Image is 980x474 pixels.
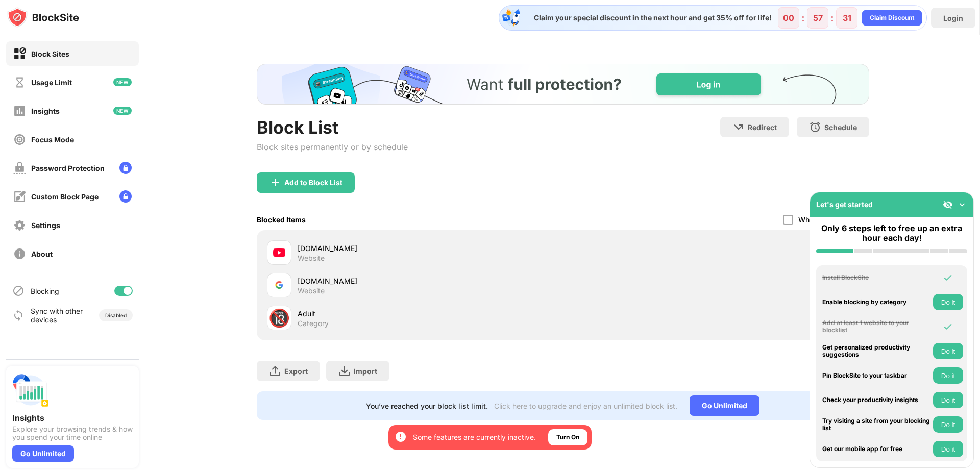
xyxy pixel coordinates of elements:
[31,78,72,87] div: Usage Limit
[822,396,930,404] div: Check your productivity insights
[298,254,325,263] div: Website
[31,135,74,144] div: Focus Mode
[12,309,24,321] img: sync-icon.svg
[298,308,563,319] div: Adult
[933,416,963,433] button: Do it
[822,344,930,359] div: Get personalized productivity suggestions
[12,285,24,297] img: blocking-icon.svg
[870,13,914,23] div: Claim Discount
[298,243,563,254] div: [DOMAIN_NAME]
[822,298,930,306] div: Enable blocking by category
[12,372,49,409] img: push-insights.svg
[257,117,408,138] div: Block List
[822,445,930,453] div: Get our mobile app for free
[943,14,963,22] div: Login
[933,392,963,408] button: Do it
[31,221,60,230] div: Settings
[13,47,26,60] img: block-on.svg
[824,123,857,132] div: Schedule
[798,215,850,224] div: Whitelist mode
[7,7,79,28] img: logo-blocksite.svg
[12,445,74,462] div: Go Unlimited
[13,190,26,203] img: customize-block-page-off.svg
[12,413,133,423] div: Insights
[13,105,26,117] img: insights-off.svg
[284,367,308,376] div: Export
[813,13,823,23] div: 57
[119,162,132,174] img: lock-menu.svg
[268,308,290,329] div: 🔞
[31,307,83,324] div: Sync with other devices
[298,276,563,286] div: [DOMAIN_NAME]
[298,319,329,328] div: Category
[273,246,285,259] img: favicons
[957,199,967,210] img: omni-setup-toggle.svg
[822,319,930,334] div: Add at least 1 website to your blocklist
[943,272,953,283] img: omni-check.svg
[13,162,26,174] img: password-protection-off.svg
[13,219,26,232] img: settings-off.svg
[501,8,522,28] img: specialOfferDiscount.svg
[257,142,408,152] div: Block sites permanently or by schedule
[822,417,930,432] div: Try visiting a site from your blocking list
[943,321,953,332] img: omni-check.svg
[257,64,869,105] iframe: Banner
[843,13,851,23] div: 31
[943,199,953,210] img: eye-not-visible.svg
[31,192,99,201] div: Custom Block Page
[31,250,53,258] div: About
[113,78,132,86] img: new-icon.svg
[31,49,69,58] div: Block Sites
[748,123,777,132] div: Redirect
[822,372,930,379] div: Pin BlockSite to your taskbar
[113,107,132,115] img: new-icon.svg
[273,279,285,291] img: favicons
[284,179,342,187] div: Add to Block List
[494,402,677,410] div: Click here to upgrade and enjoy an unlimited block list.
[933,441,963,457] button: Do it
[528,13,772,22] div: Claim your special discount in the next hour and get 35% off for life!
[822,274,930,281] div: Install BlockSite
[13,76,26,89] img: time-usage-off.svg
[354,367,377,376] div: Import
[105,312,127,318] div: Disabled
[31,287,59,295] div: Blocking
[257,215,306,224] div: Blocked Items
[119,190,132,203] img: lock-menu.svg
[12,425,133,441] div: Explore your browsing trends & how you spend your time online
[298,286,325,295] div: Website
[556,432,579,442] div: Turn On
[13,247,26,260] img: about-off.svg
[828,10,836,26] div: :
[933,343,963,359] button: Do it
[933,367,963,384] button: Do it
[933,294,963,310] button: Do it
[783,13,794,23] div: 00
[816,200,873,209] div: Let's get started
[413,432,536,442] div: Some features are currently inactive.
[690,395,759,416] div: Go Unlimited
[799,10,807,26] div: :
[31,107,60,115] div: Insights
[816,223,967,243] div: Only 6 steps left to free up an extra hour each day!
[395,431,407,443] img: error-circle-white.svg
[366,402,488,410] div: You’ve reached your block list limit.
[31,164,105,172] div: Password Protection
[13,133,26,146] img: focus-off.svg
